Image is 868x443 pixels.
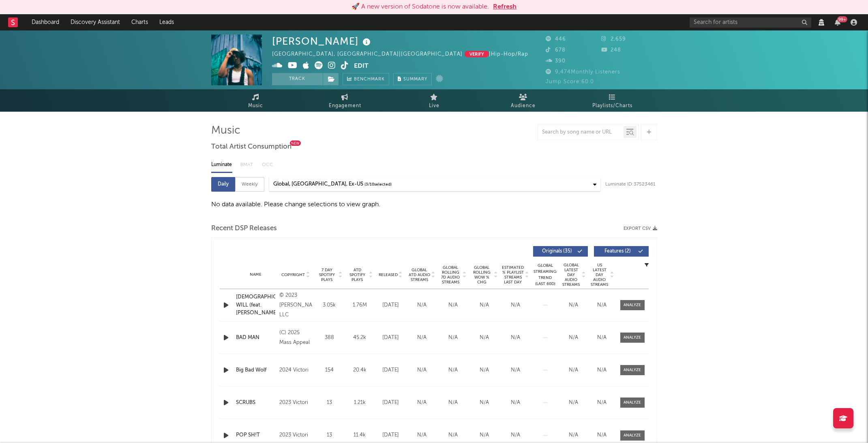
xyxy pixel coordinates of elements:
[211,142,291,152] span: Total Artist Consumption
[502,265,524,285] span: Estimated % Playlist Streams Last Day
[594,246,649,257] button: Features(2)
[408,366,435,374] div: N/A
[408,301,435,309] div: N/A
[347,399,373,407] div: 1.21k
[605,179,657,189] div: Luminate ID: 37523461
[211,89,300,112] a: Music
[279,398,312,408] div: 2023 Victori
[538,129,624,136] input: Search by song name or URL
[279,328,312,348] div: (C) 2025 Mass Appeal
[273,179,363,189] div: Global, [GEOGRAPHIC_DATA], Ex-US
[599,249,637,254] span: Features ( 2 )
[377,301,404,309] div: [DATE]
[590,366,614,374] div: N/A
[377,366,404,374] div: [DATE]
[377,399,404,407] div: [DATE]
[471,334,498,342] div: N/A
[354,75,385,84] span: Benchmark
[316,366,343,374] div: 154
[835,19,840,26] button: 99+
[377,431,404,439] div: [DATE]
[272,50,547,59] div: [GEOGRAPHIC_DATA], [GEOGRAPHIC_DATA] | [GEOGRAPHIC_DATA] | Hip-Hop/Rap
[316,431,343,439] div: 13
[329,101,361,111] span: Engagement
[502,366,529,374] div: N/A
[316,268,338,282] span: 7 Day Spotify Plays
[568,89,657,112] a: Playlists/Charts
[601,48,621,53] span: 248
[236,293,275,317] a: [DEMOGRAPHIC_DATA]'S WILL (feat. [PERSON_NAME])
[393,73,432,85] button: Summary
[601,37,626,42] span: 2,659
[347,268,368,282] span: ATD Spotify Plays
[502,431,529,439] div: N/A
[403,77,427,82] span: Summary
[300,89,390,112] a: Engagement
[439,431,467,439] div: N/A
[408,334,435,342] div: N/A
[211,158,232,172] div: Luminate
[562,301,586,309] div: N/A
[479,89,568,112] a: Audience
[471,366,498,374] div: N/A
[154,14,180,30] a: Leads
[502,301,529,309] div: N/A
[562,431,586,439] div: N/A
[343,73,389,85] a: Benchmark
[471,431,498,439] div: N/A
[590,431,614,439] div: N/A
[546,48,566,53] span: 678
[562,334,586,342] div: N/A
[351,2,489,12] div: 🚀 A new version of Sodatone is now available.
[65,14,126,30] a: Discovery Assistant
[439,366,467,374] div: N/A
[347,301,373,309] div: 1.76M
[236,272,275,278] div: Name
[248,101,263,111] span: Music
[837,16,847,22] div: 99 +
[562,263,581,287] span: Global Latest Day Audio Streams
[408,268,431,282] span: Global ATD Audio Streams
[439,301,467,309] div: N/A
[316,301,343,309] div: 3.05k
[377,334,404,342] div: [DATE]
[439,334,467,342] div: N/A
[236,334,275,342] a: BAD MAN
[272,35,373,48] div: [PERSON_NAME]
[502,399,529,407] div: N/A
[493,2,517,12] button: Refresh
[26,14,65,30] a: Dashboard
[429,101,439,111] span: Live
[316,399,343,407] div: 13
[690,17,811,28] input: Search for artists
[562,399,586,407] div: N/A
[546,37,566,42] span: 446
[364,179,392,189] span: ( 3 / 10 selected)
[592,101,632,111] span: Playlists/Charts
[211,200,657,210] div: No data available. Please change selections to view graph.
[379,272,398,277] span: Released
[546,58,566,64] span: 390
[590,301,614,309] div: N/A
[624,226,657,231] button: Export CSV
[408,431,435,439] div: N/A
[471,301,498,309] div: N/A
[590,263,609,287] span: US Latest Day Audio Streams
[281,272,305,277] span: Copyright
[502,334,529,342] div: N/A
[546,69,620,75] span: 9,474 Monthly Listeners
[236,431,275,439] a: POP SH!T
[272,73,323,85] button: Track
[236,399,275,407] a: SCRUBS
[439,265,462,285] span: Global Rolling 7D Audio Streams
[390,89,479,112] a: Live
[316,334,343,342] div: 388
[590,399,614,407] div: N/A
[347,366,373,374] div: 20.4k
[439,399,467,407] div: N/A
[236,366,275,374] a: Big Bad Wolf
